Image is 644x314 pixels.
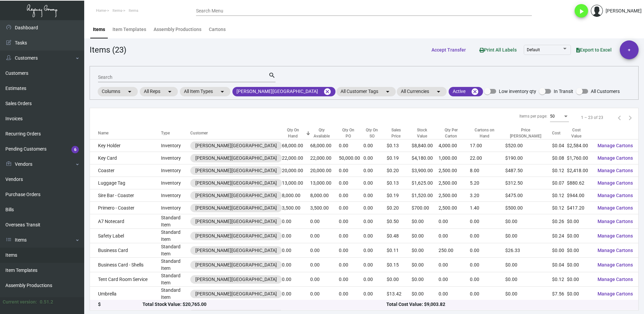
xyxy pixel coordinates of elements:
[129,8,138,13] span: Items
[339,214,363,229] td: 0.00
[363,139,387,152] td: 0.00
[363,127,387,139] div: Qty On SO
[439,189,470,202] td: 2,500.00
[96,8,106,13] span: Home
[397,87,447,96] mat-chip: All Currencies
[363,164,387,177] td: 0.00
[412,177,439,189] td: $1,625.00
[470,189,505,202] td: 3.20
[363,127,381,139] div: Qty On SO
[598,168,633,173] span: Manage Cartons
[363,189,387,202] td: 0.00
[431,47,466,53] span: Accept Transfer
[232,87,335,96] mat-chip: [PERSON_NAME][GEOGRAPHIC_DATA]
[575,4,588,18] button: play_arrow
[439,272,470,287] td: 0.00
[412,258,439,272] td: $0.00
[592,288,638,300] button: Manage Cartons
[552,214,567,229] td: $0.26
[282,202,310,214] td: 3,500.00
[567,214,592,229] td: $0.00
[598,277,633,282] span: Manage Cartons
[339,177,363,189] td: 0.00
[412,127,439,139] div: Stock Value
[387,139,412,152] td: $0.13
[439,127,464,139] div: Qty Per Carton
[470,272,505,287] td: 0.00
[412,202,439,214] td: $700.00
[339,258,363,272] td: 0.00
[195,155,277,162] div: [PERSON_NAME][GEOGRAPHIC_DATA]
[471,88,479,96] mat-icon: cancel
[166,88,174,96] mat-icon: arrow_drop_down
[412,189,439,202] td: $1,520.00
[567,189,592,202] td: $944.00
[598,219,633,224] span: Manage Cartons
[282,287,310,301] td: 0.00
[470,258,505,272] td: 0.00
[363,177,387,189] td: 0.00
[161,202,190,214] td: Inventory
[592,189,638,201] button: Manage Cartons
[98,87,138,96] mat-chip: Columns
[387,214,412,229] td: $0.50
[387,177,412,189] td: $0.13
[598,248,633,253] span: Manage Cartons
[310,177,339,189] td: 13,000.00
[339,272,363,287] td: 0.00
[387,127,412,139] div: Sales Price
[339,189,363,202] td: 0.00
[412,164,439,177] td: $3,900.00
[592,273,638,285] button: Manage Cartons
[439,127,470,139] div: Qty Per Carton
[598,291,633,296] span: Manage Cartons
[552,177,567,189] td: $0.07
[339,139,363,152] td: 0.00
[310,272,339,287] td: 0.00
[112,26,146,33] div: Item Templates
[505,127,546,139] div: Price [PERSON_NAME]
[90,272,161,287] td: Tent Card Room Service
[505,287,552,301] td: $0.00
[567,152,592,164] td: $1,760.00
[505,139,552,152] td: $520.00
[470,127,499,139] div: Cartons on Hand
[195,167,277,174] div: [PERSON_NAME][GEOGRAPHIC_DATA]
[439,214,470,229] td: 0.00
[592,177,638,189] button: Manage Cartons
[161,258,190,272] td: Standard Item
[552,189,567,202] td: $0.12
[161,139,190,152] td: Inventory
[474,44,522,56] button: Print All Labels
[310,229,339,243] td: 0.00
[505,214,552,229] td: $0.00
[439,287,470,301] td: 0.00
[190,127,282,139] th: Customer
[387,189,412,202] td: $0.19
[310,258,339,272] td: 0.00
[439,164,470,177] td: 2,500.00
[470,177,505,189] td: 5.20
[591,87,620,95] span: All Customers
[387,152,412,164] td: $0.19
[581,115,603,121] div: 1 – 23 of 23
[470,243,505,258] td: 0.00
[606,7,642,14] div: [PERSON_NAME]
[505,229,552,243] td: $0.00
[426,44,471,56] button: Accept Transfer
[628,40,631,59] span: +
[363,287,387,301] td: 0.00
[598,262,633,268] span: Manage Cartons
[505,243,552,258] td: $26.33
[439,152,470,164] td: 1,000.00
[310,164,339,177] td: 20,000.00
[90,139,161,152] td: Key Holder
[363,243,387,258] td: 0.00
[598,143,633,148] span: Manage Cartons
[310,214,339,229] td: 0.00
[339,287,363,301] td: 0.00
[592,259,638,271] button: Manage Cartons
[598,233,633,239] span: Manage Cartons
[412,139,439,152] td: $8,840.00
[592,202,638,214] button: Manage Cartons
